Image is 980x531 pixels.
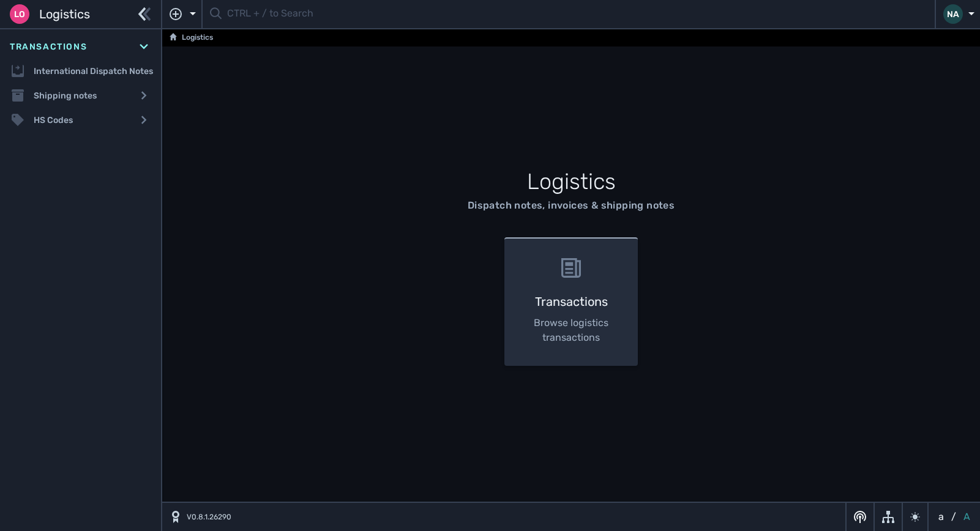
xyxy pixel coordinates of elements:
div: NA [943,4,963,24]
a: Transactions Browse logistics transactions [497,237,646,366]
input: CTRL + / to Search [227,2,927,26]
div: Dispatch notes, invoices & shipping notes [468,198,675,213]
h1: Logistics [274,165,868,198]
div: Lo [10,4,29,24]
span: V0.8.1.26290 [187,511,231,522]
button: A [961,510,973,524]
a: Logistics [170,31,213,45]
h3: Transactions [524,292,619,311]
p: Browse logistics transactions [524,316,619,345]
span: Logistics [39,5,90,23]
button: a [936,510,946,524]
span: / [951,510,956,524]
span: Transactions [10,40,87,53]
